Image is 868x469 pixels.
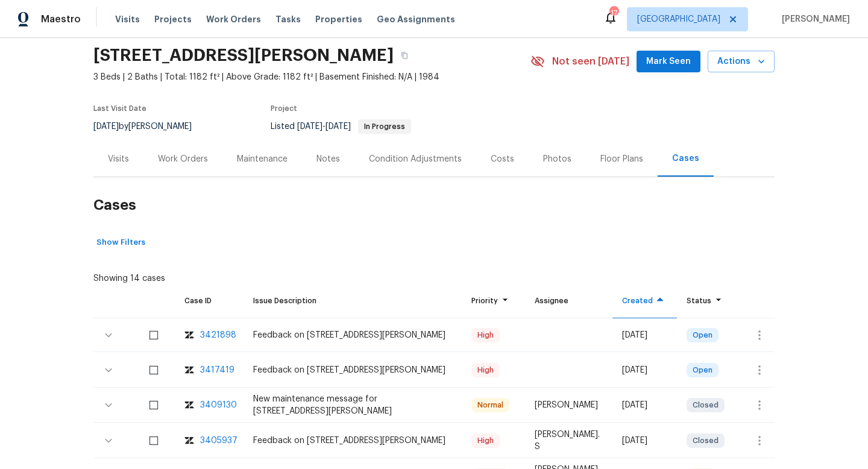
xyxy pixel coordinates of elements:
span: Not seen [DATE] [552,55,629,68]
a: zendesk-icon3421898 [184,329,234,341]
div: Floor Plans [600,153,643,165]
span: 3 Beds | 2 Baths | Total: 1182 ft² | Above Grade: 1182 ft² | Basement Finished: N/A | 1984 [93,71,530,83]
span: In Progress [359,123,410,130]
span: Maestro [41,13,81,25]
span: Closed [688,435,723,447]
div: Status [687,295,726,307]
div: Notes [316,153,340,165]
span: Properties [315,13,362,25]
span: Mark Seen [646,54,691,69]
span: High [473,329,498,341]
div: 3405937 [200,435,237,447]
button: Show Filters [93,233,148,252]
div: [DATE] [622,435,667,447]
span: Visits [115,13,140,25]
div: Assignee [535,295,603,307]
a: zendesk-icon3409130 [184,399,234,411]
div: Case ID [184,295,234,307]
button: Mark Seen [637,51,700,73]
div: Feedback on [STREET_ADDRESS][PERSON_NAME] [253,364,452,376]
span: Closed [688,399,723,411]
span: Geo Assignments [377,13,455,25]
span: Normal [473,399,508,411]
div: Work Orders [158,153,208,165]
span: [DATE] [325,122,351,131]
span: [DATE] [297,122,322,131]
div: [PERSON_NAME] [535,399,603,411]
div: [DATE] [622,399,667,411]
div: [DATE] [622,329,667,341]
span: High [473,364,498,376]
div: Priority [471,295,515,307]
div: [PERSON_NAME]. S [535,429,603,453]
span: Actions [717,54,765,69]
div: Costs [491,153,514,165]
span: Open [688,329,717,341]
div: New maintenance message for [STREET_ADDRESS][PERSON_NAME] [253,393,452,417]
h2: Cases [93,177,775,233]
span: [DATE] [93,122,119,131]
div: [DATE] [622,364,667,376]
div: 3409130 [200,399,237,411]
div: 3421898 [200,329,236,341]
a: zendesk-icon3405937 [184,435,234,447]
span: Projects [154,13,192,25]
div: Feedback on [STREET_ADDRESS][PERSON_NAME] [253,329,452,341]
span: [GEOGRAPHIC_DATA] [637,13,720,25]
div: 17 [609,7,618,19]
button: Actions [708,51,775,73]
span: Listed [271,122,411,131]
div: Created [622,295,667,307]
div: Showing 14 cases [93,268,165,285]
span: High [473,435,498,447]
div: 3417419 [200,364,234,376]
div: Issue Description [253,295,452,307]
span: Open [688,364,717,376]
span: Show Filters [96,236,145,250]
span: Tasks [275,15,301,24]
h2: [STREET_ADDRESS][PERSON_NAME] [93,49,394,61]
span: [PERSON_NAME] [777,13,850,25]
span: Last Visit Date [93,105,146,112]
div: Maintenance [237,153,288,165]
div: Visits [108,153,129,165]
a: zendesk-icon3417419 [184,364,234,376]
div: Photos [543,153,571,165]
div: Feedback on [STREET_ADDRESS][PERSON_NAME] [253,435,452,447]
div: by [PERSON_NAME] [93,119,206,134]
img: zendesk-icon [184,435,194,447]
img: zendesk-icon [184,329,194,341]
span: Work Orders [206,13,261,25]
div: Cases [672,153,699,165]
span: Project [271,105,297,112]
div: Condition Adjustments [369,153,462,165]
span: - [297,122,351,131]
img: zendesk-icon [184,399,194,411]
img: zendesk-icon [184,364,194,376]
